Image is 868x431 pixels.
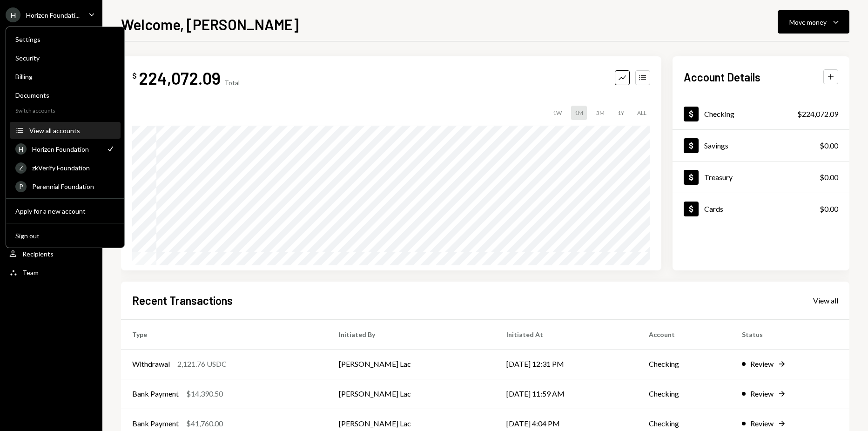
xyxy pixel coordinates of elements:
[132,418,179,429] div: Bank Payment
[571,106,587,120] div: 1M
[10,87,121,103] a: Documents
[495,319,638,349] th: Initiated At
[32,182,115,190] div: Perennial Foundation
[495,349,638,379] td: [DATE] 12:31 PM
[15,73,115,81] div: Billing
[673,162,849,193] a: Treasury$0.00
[186,418,223,429] div: $41,760.00
[186,388,223,399] div: $14,390.50
[328,319,495,349] th: Initiated By
[15,35,115,43] div: Settings
[673,98,849,129] a: Checking$224,072.09
[750,418,774,429] div: Review
[15,232,115,240] div: Sign out
[10,31,121,47] a: Settings
[177,358,227,370] div: 2,121.76 USDC
[10,68,121,85] a: Billing
[22,250,54,258] div: Recipients
[328,379,495,409] td: [PERSON_NAME] Lac
[704,109,734,118] div: Checking
[121,15,299,34] h1: Welcome, [PERSON_NAME]
[10,49,121,66] a: Security
[15,143,27,155] div: H
[638,379,731,409] td: Checking
[15,91,115,99] div: Documents
[820,203,838,215] div: $0.00
[820,172,838,183] div: $0.00
[15,181,27,192] div: P
[132,388,179,399] div: Bank Payment
[10,203,121,220] button: Apply for a new account
[750,388,774,399] div: Review
[638,349,731,379] td: Checking
[673,193,849,224] a: Cards$0.00
[10,122,121,139] button: View all accounts
[704,204,723,213] div: Cards
[224,79,240,87] div: Total
[797,108,838,120] div: $224,072.09
[813,295,838,305] a: View all
[10,178,121,195] a: PPerennial Foundation
[6,7,20,22] div: H
[32,145,100,153] div: Horizen Foundation
[549,106,565,120] div: 1W
[592,106,608,120] div: 3M
[778,10,849,34] button: Move money
[32,164,115,172] div: zkVerify Foundation
[26,11,80,19] div: Horizen Foundati...
[731,319,849,349] th: Status
[121,319,328,349] th: Type
[704,141,728,150] div: Savings
[10,159,121,176] a: ZzkVerify Foundation
[10,228,121,244] button: Sign out
[15,207,115,215] div: Apply for a new account
[132,293,233,308] h2: Recent Transactions
[813,296,838,305] div: View all
[789,17,827,27] div: Move money
[638,319,731,349] th: Account
[132,71,137,81] div: $
[6,245,97,262] a: Recipients
[704,173,733,182] div: Treasury
[6,264,97,281] a: Team
[15,162,27,174] div: Z
[29,127,115,135] div: View all accounts
[15,54,115,62] div: Security
[673,130,849,161] a: Savings$0.00
[132,358,170,370] div: Withdrawal
[820,140,838,151] div: $0.00
[495,379,638,409] td: [DATE] 11:59 AM
[139,67,221,88] div: 224,072.09
[633,106,650,120] div: ALL
[6,105,124,114] div: Switch accounts
[614,106,628,120] div: 1Y
[750,358,774,370] div: Review
[328,349,495,379] td: [PERSON_NAME] Lac
[22,269,39,276] div: Team
[684,69,760,85] h2: Account Details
